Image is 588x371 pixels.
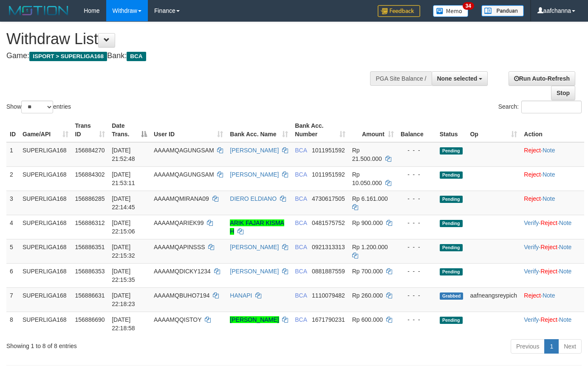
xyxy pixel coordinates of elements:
td: 8 [6,312,19,336]
th: Op: activate to sort column ascending [466,118,520,142]
td: · [520,191,584,215]
span: Copy 0881887559 to clipboard [312,268,345,275]
img: Button%20Memo.svg [433,5,469,17]
span: [DATE] 22:14:45 [112,195,135,211]
span: AAAAMQBUHO7194 [154,292,210,299]
a: [PERSON_NAME] [230,171,279,178]
span: 156884302 [75,171,105,178]
span: 156886285 [75,195,105,202]
span: 156886690 [75,316,105,323]
td: 7 [6,287,19,312]
span: Rp 10.050.000 [352,171,382,186]
div: - - - [401,243,433,251]
td: 2 [6,166,19,191]
th: Date Trans.: activate to sort column descending [108,118,150,142]
span: Rp 900.000 [352,219,383,226]
span: BCA [295,219,307,226]
a: Previous [511,339,545,354]
span: Pending [440,268,463,275]
td: · [520,287,584,312]
td: 1 [6,142,19,167]
td: · [520,142,584,167]
span: AAAAMQMIRANA09 [154,195,209,202]
td: · · [520,239,584,263]
span: Pending [440,244,463,251]
td: aafneangsreypich [466,287,520,312]
td: SUPERLIGA168 [19,215,72,239]
th: Trans ID: activate to sort column ascending [72,118,109,142]
div: Showing 1 to 8 of 8 entries [6,338,239,350]
a: [PERSON_NAME] [230,244,279,250]
td: SUPERLIGA168 [19,263,72,287]
a: Note [543,195,555,202]
a: [PERSON_NAME] [230,268,279,275]
a: Reject [524,147,541,154]
div: - - - [401,219,433,227]
span: Rp 21.500.000 [352,147,382,162]
a: Reject [540,244,557,250]
a: Run Auto-Refresh [509,71,575,86]
label: Search: [498,101,582,113]
input: Search: [521,101,582,113]
span: Pending [440,220,463,227]
span: Copy 1011951592 to clipboard [312,147,345,154]
span: Rp 600.000 [352,316,383,323]
td: 6 [6,263,19,287]
h4: Game: Bank: [6,52,384,60]
a: Next [558,339,582,354]
a: Reject [524,195,541,202]
span: AAAAMQAGUNGSAM [154,171,214,178]
span: AAAAMQARIEK99 [154,219,204,226]
td: SUPERLIGA168 [19,239,72,263]
label: Show entries [6,101,71,113]
span: Rp 6.161.000 [352,195,388,202]
a: Note [559,316,572,323]
span: Pending [440,317,463,324]
td: SUPERLIGA168 [19,312,72,336]
span: Copy 4730617505 to clipboard [312,195,345,202]
img: MOTION_logo.png [6,4,71,17]
th: User ID: activate to sort column ascending [150,118,226,142]
span: BCA [295,244,307,250]
button: None selected [432,71,488,86]
span: 156886353 [75,268,105,275]
span: Rp 1.200.000 [352,244,388,250]
td: SUPERLIGA168 [19,166,72,191]
a: Note [559,219,572,226]
td: · [520,166,584,191]
span: Rp 700.000 [352,268,383,275]
span: Pending [440,147,463,155]
a: DIERO ELDIANO [230,195,277,202]
a: Note [543,292,555,299]
span: BCA [295,316,307,323]
span: Rp 260.000 [352,292,383,299]
td: · · [520,215,584,239]
a: Reject [540,268,557,275]
span: AAAAMQAGUNGSAM [154,147,214,154]
td: · · [520,312,584,336]
img: panduan.png [481,5,524,17]
a: Verify [524,316,539,323]
div: - - - [401,267,433,275]
th: Action [520,118,584,142]
span: BCA [295,268,307,275]
span: [DATE] 22:15:35 [112,268,135,283]
a: [PERSON_NAME] [230,147,279,154]
span: AAAAMQAPINSSS [154,244,205,250]
span: BCA [127,52,146,61]
a: 1 [544,339,559,354]
span: BCA [295,195,307,202]
select: Showentries [21,101,53,113]
a: HANAPI [230,292,252,299]
td: SUPERLIGA168 [19,142,72,167]
td: · · [520,263,584,287]
th: Balance [397,118,436,142]
a: ARIK FAJAR KISMA H [230,219,284,235]
a: Verify [524,268,539,275]
span: BCA [295,171,307,178]
span: [DATE] 22:15:06 [112,219,135,235]
span: Copy 1011951592 to clipboard [312,171,345,178]
a: Note [559,268,572,275]
span: [DATE] 21:52:48 [112,147,135,162]
td: 3 [6,191,19,215]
